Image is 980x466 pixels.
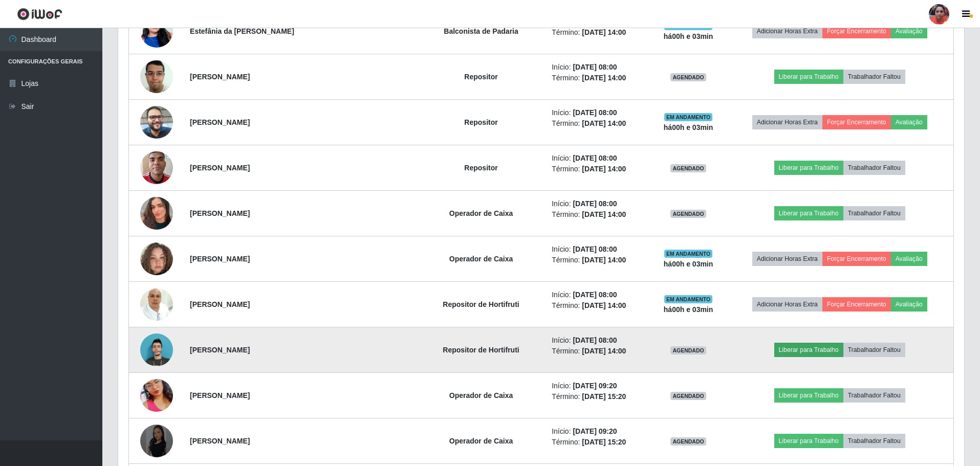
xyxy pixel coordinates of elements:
[582,392,626,401] time: [DATE] 15:20
[843,206,905,220] button: Trabalhador Faltou
[573,199,617,208] time: [DATE] 08:00
[552,300,645,311] li: Término:
[449,437,513,445] strong: Operador de Caixa
[552,255,645,265] li: Término:
[664,123,713,131] strong: há 00 h e 03 min
[140,184,173,242] img: 1750801890236.jpeg
[552,209,645,220] li: Término:
[464,118,497,126] strong: Repositor
[752,24,822,38] button: Adicionar Horas Extra
[552,426,645,437] li: Início:
[891,24,927,38] button: Avaliação
[552,73,645,83] li: Término:
[582,347,626,355] time: [DATE] 14:00
[190,73,250,81] strong: [PERSON_NAME]
[552,27,645,38] li: Término:
[552,153,645,164] li: Início:
[670,392,706,400] span: AGENDADO
[670,437,706,446] span: AGENDADO
[552,62,645,73] li: Início:
[573,245,617,253] time: [DATE] 08:00
[552,437,645,448] li: Término:
[822,297,891,312] button: Forçar Encerramento
[774,388,843,403] button: Liberar para Trabalho
[140,230,173,288] img: 1751065972861.jpeg
[752,297,822,312] button: Adicionar Horas Extra
[573,382,617,390] time: [DATE] 09:20
[140,146,173,189] img: 1753556561718.jpeg
[822,252,891,266] button: Forçar Encerramento
[670,164,706,172] span: AGENDADO
[573,63,617,71] time: [DATE] 08:00
[190,300,250,308] strong: [PERSON_NAME]
[552,335,645,346] li: Início:
[822,24,891,38] button: Forçar Encerramento
[891,252,927,266] button: Avaliação
[449,209,513,217] strong: Operador de Caixa
[582,210,626,218] time: [DATE] 14:00
[843,161,905,175] button: Trabalhador Faltou
[464,73,497,81] strong: Repositor
[843,343,905,357] button: Trabalhador Faltou
[664,32,713,40] strong: há 00 h e 03 min
[664,305,713,314] strong: há 00 h e 03 min
[582,301,626,309] time: [DATE] 14:00
[140,328,173,372] img: 1755886589613.jpeg
[670,346,706,354] span: AGENDADO
[552,118,645,129] li: Término:
[140,2,173,60] img: 1705535567021.jpeg
[664,295,713,303] span: EM ANDAMENTO
[843,70,905,84] button: Trabalhador Faltou
[140,282,173,326] img: 1748379196309.jpeg
[582,119,626,127] time: [DATE] 14:00
[17,8,62,20] img: CoreUI Logo
[140,366,173,425] img: 1743039429439.jpeg
[552,290,645,300] li: Início:
[140,55,173,98] img: 1602822418188.jpeg
[573,427,617,435] time: [DATE] 09:20
[190,391,250,400] strong: [PERSON_NAME]
[582,74,626,82] time: [DATE] 14:00
[843,388,905,403] button: Trabalhador Faltou
[190,346,250,354] strong: [PERSON_NAME]
[449,255,513,263] strong: Operador de Caixa
[190,209,250,217] strong: [PERSON_NAME]
[670,73,706,81] span: AGENDADO
[190,118,250,126] strong: [PERSON_NAME]
[843,434,905,448] button: Trabalhador Faltou
[190,437,250,445] strong: [PERSON_NAME]
[552,244,645,255] li: Início:
[664,113,713,121] span: EM ANDAMENTO
[552,346,645,357] li: Término:
[443,346,519,354] strong: Repositor de Hortifruti
[552,391,645,402] li: Término:
[774,434,843,448] button: Liberar para Trabalho
[822,115,891,129] button: Forçar Encerramento
[190,164,250,172] strong: [PERSON_NAME]
[552,164,645,174] li: Término:
[573,291,617,299] time: [DATE] 08:00
[140,425,173,457] img: 1753889006252.jpeg
[443,300,519,308] strong: Repositor de Hortifruti
[552,381,645,391] li: Início:
[774,343,843,357] button: Liberar para Trabalho
[670,210,706,218] span: AGENDADO
[752,115,822,129] button: Adicionar Horas Extra
[891,115,927,129] button: Avaliação
[449,391,513,400] strong: Operador de Caixa
[140,100,173,144] img: 1755090695387.jpeg
[190,27,294,35] strong: Estefânia da [PERSON_NAME]
[774,206,843,220] button: Liberar para Trabalho
[752,252,822,266] button: Adicionar Horas Extra
[464,164,497,172] strong: Repositor
[573,108,617,117] time: [DATE] 08:00
[664,260,713,268] strong: há 00 h e 03 min
[774,70,843,84] button: Liberar para Trabalho
[582,165,626,173] time: [DATE] 14:00
[444,27,518,35] strong: Balconista de Padaria
[664,250,713,258] span: EM ANDAMENTO
[190,255,250,263] strong: [PERSON_NAME]
[891,297,927,312] button: Avaliação
[774,161,843,175] button: Liberar para Trabalho
[573,154,617,162] time: [DATE] 08:00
